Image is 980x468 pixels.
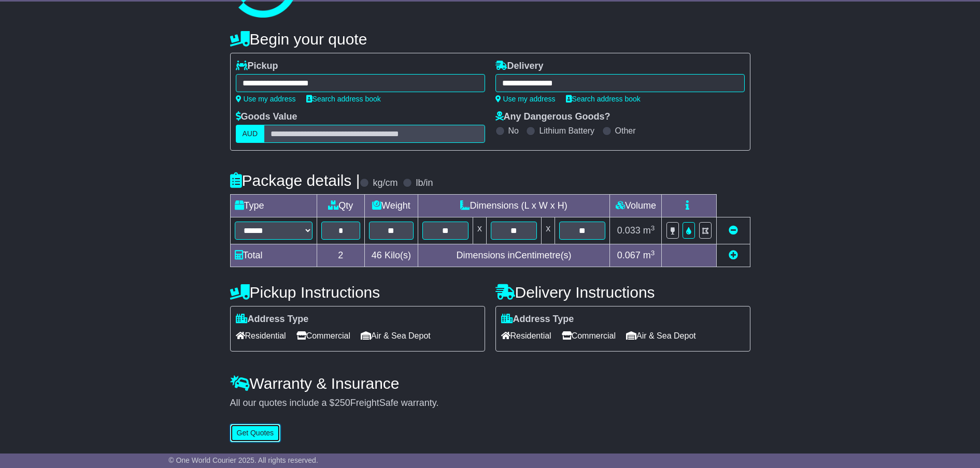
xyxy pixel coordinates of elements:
[230,244,317,267] td: Total
[617,250,641,260] span: 0.067
[236,328,286,344] span: Residential
[501,328,551,344] span: Residential
[626,328,696,344] span: Air & Sea Depot
[495,61,544,72] label: Delivery
[416,178,433,189] label: lb/in
[495,111,610,123] label: Any Dangerous Goods?
[230,31,750,48] h4: Begin your quote
[651,249,655,257] sup: 3
[365,195,418,217] td: Weight
[335,398,350,408] span: 250
[230,172,360,189] h4: Package details |
[651,224,655,232] sup: 3
[365,244,418,267] td: Kilo(s)
[230,195,317,217] td: Type
[230,284,485,301] h4: Pickup Instructions
[236,61,278,72] label: Pickup
[501,314,574,325] label: Address Type
[372,250,382,260] span: 46
[495,284,750,301] h4: Delivery Instructions
[562,328,616,344] span: Commercial
[418,244,610,267] td: Dimensions in Centimetre(s)
[236,111,297,123] label: Goods Value
[317,244,365,267] td: 2
[617,225,641,236] span: 0.033
[230,424,281,442] button: Get Quotes
[317,195,365,217] td: Qty
[236,314,309,325] label: Address Type
[643,225,655,236] span: m
[495,95,556,103] a: Use my address
[236,95,296,103] a: Use my address
[230,398,750,409] div: All our quotes include a $ FreightSafe warranty.
[566,95,641,103] a: Search address book
[542,217,555,244] td: x
[306,95,381,103] a: Search address book
[230,375,750,392] h4: Warranty & Insurance
[729,250,738,260] a: Add new item
[610,195,662,217] td: Volume
[539,126,594,136] label: Lithium Battery
[418,195,610,217] td: Dimensions (L x W x H)
[615,126,636,136] label: Other
[373,178,397,189] label: kg/cm
[643,250,655,260] span: m
[296,328,350,344] span: Commercial
[473,217,486,244] td: x
[729,225,738,236] a: Remove this item
[361,328,431,344] span: Air & Sea Depot
[508,126,519,136] label: No
[236,125,265,143] label: AUD
[168,456,318,464] span: © One World Courier 2025. All rights reserved.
